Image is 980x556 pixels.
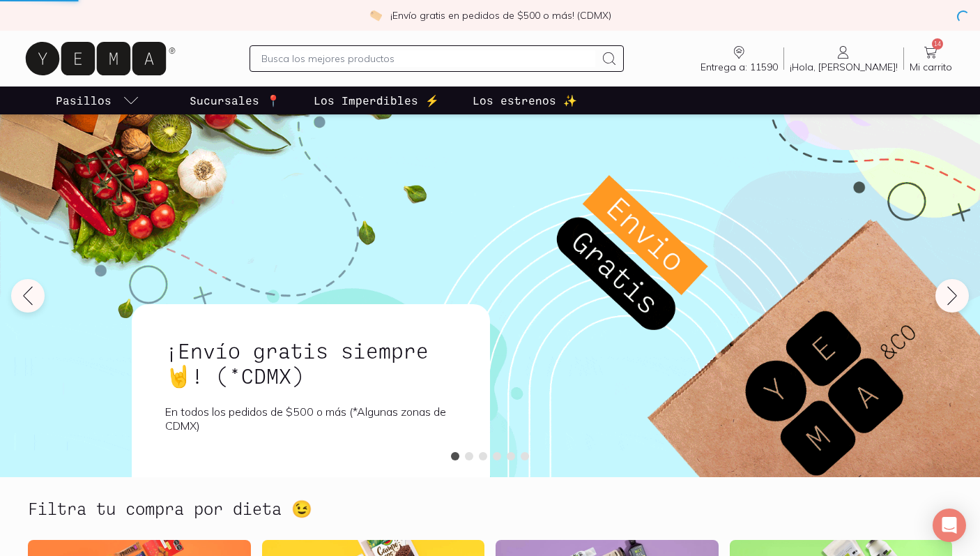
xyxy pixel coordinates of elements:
h2: Filtra tu compra por dieta 😉 [28,499,312,518]
img: check [369,9,382,22]
a: Los estrenos ✨ [470,87,580,114]
a: Sucursales 📍 [187,87,283,114]
p: Pasillos [56,92,112,109]
a: ¡Hola, [PERSON_NAME]! [784,44,903,73]
span: ¡Hola, [PERSON_NAME]! [790,61,898,73]
p: Sucursales 📍 [190,92,280,109]
span: Mi carrito [910,61,952,73]
div: Open Intercom Messenger [933,509,966,542]
a: 14Mi carrito [904,44,958,73]
h1: ¡Envío gratis siempre🤘! (*CDMX) [165,338,457,388]
p: En todos los pedidos de $500 o más (*Algunas zonas de CDMX) [165,405,457,433]
a: pasillo-todos-link [53,87,142,114]
p: Los Imperdibles ⚡️ [314,92,439,109]
a: Entrega a: 11590 [695,44,783,73]
span: 14 [932,38,943,50]
input: Busca los mejores productos [261,50,595,67]
a: Los Imperdibles ⚡️ [311,87,442,114]
p: ¡Envío gratis en pedidos de $500 o más! (CDMX) [390,8,611,22]
span: Entrega a: 11590 [700,61,778,73]
p: Los estrenos ✨ [473,92,577,109]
